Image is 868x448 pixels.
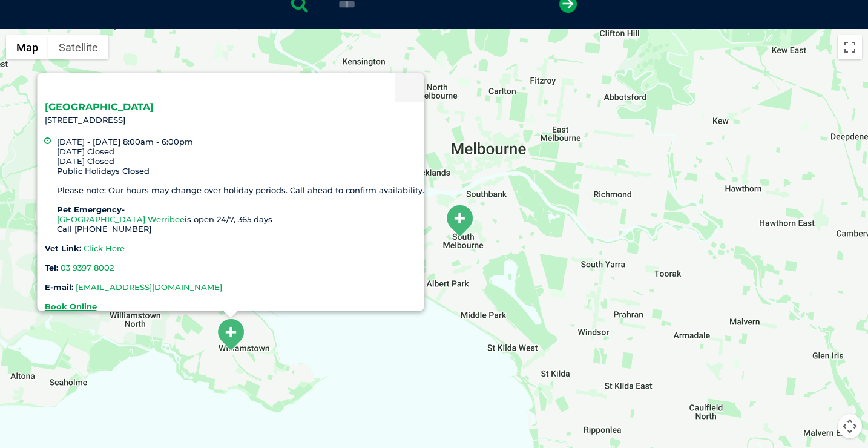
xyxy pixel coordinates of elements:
[838,35,862,59] button: Toggle fullscreen view
[48,35,108,59] button: Show satellite imagery
[45,282,73,292] strong: E-mail:
[84,243,125,253] a: Click Here
[57,214,185,224] a: [GEOGRAPHIC_DATA] Werribee
[838,414,862,438] button: Map camera controls
[215,318,246,351] div: Williamstown
[395,73,424,102] button: Close
[76,282,222,292] a: [EMAIL_ADDRESS][DOMAIN_NAME]
[6,35,48,59] button: Show street map
[61,263,114,272] a: 03 9397 8002
[57,205,125,214] b: Pet Emergency-
[45,102,424,311] div: [STREET_ADDRESS]
[444,204,475,237] div: South Melbourne
[45,101,154,113] a: [GEOGRAPHIC_DATA]
[45,301,97,311] a: Book Online
[45,243,81,253] strong: Vet Link:
[45,263,58,272] strong: Tel:
[57,137,424,234] li: [DATE] - [DATE] 8:00am - 6:00pm [DATE] Closed [DATE] Closed Public Holidays Closed Please note: O...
